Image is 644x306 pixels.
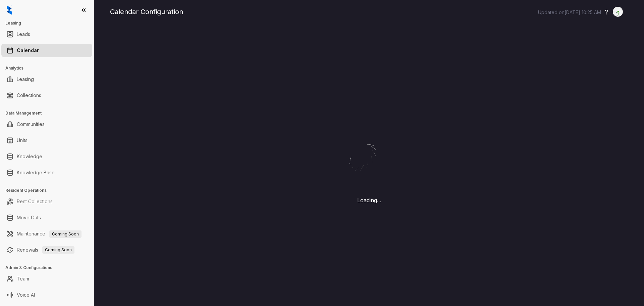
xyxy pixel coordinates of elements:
a: Leasing [17,73,34,86]
h3: Admin & Configurations [5,265,94,271]
li: Team [1,272,92,286]
a: Team [17,272,29,286]
img: Loader [335,130,402,197]
a: RenewalsComing Soon [17,243,74,257]
li: Leads [1,28,92,41]
a: Leads [17,28,30,41]
li: Maintenance [1,227,92,241]
div: Loading... [357,197,381,204]
li: Collections [1,89,92,102]
h3: Leasing [5,20,94,26]
span: Coming Soon [49,230,82,238]
button: ? [605,7,608,17]
li: Communities [1,118,92,131]
li: Leasing [1,73,92,86]
a: Calendar [17,44,39,57]
li: Move Outs [1,211,92,224]
li: Rent Collections [1,195,92,208]
a: Rent Collections [17,195,53,208]
a: Voice AI [17,288,35,302]
img: UserAvatar [613,8,623,15]
a: Communities [17,118,45,131]
a: Collections [17,89,41,102]
a: Move Outs [17,211,41,224]
h3: Resident Operations [5,187,94,193]
li: Units [1,134,92,147]
li: Calendar [1,44,92,57]
a: Units [17,134,28,147]
a: Knowledge [17,150,42,163]
img: logo [7,5,12,15]
li: Knowledge [1,150,92,163]
li: Knowledge Base [1,166,92,179]
span: Coming Soon [42,246,74,254]
div: Calendar Configuration [110,7,628,17]
li: Renewals [1,243,92,257]
li: Voice AI [1,288,92,302]
a: Knowledge Base [17,166,55,179]
h3: Data Management [5,110,94,116]
p: Updated on [DATE] 10:25 AM [538,9,601,16]
h3: Analytics [5,65,94,71]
